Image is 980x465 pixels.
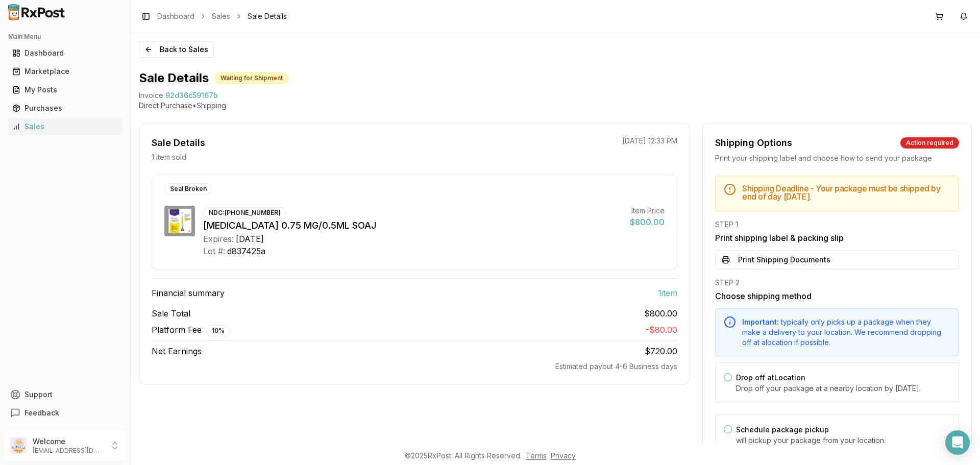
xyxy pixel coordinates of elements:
div: 10 % [206,325,230,336]
label: Schedule package pickup [736,425,829,434]
div: $800.00 [630,216,665,228]
div: d837425a [227,245,265,257]
a: Privacy [551,451,576,460]
button: Marketplace [4,63,126,80]
p: Drop off your package at a nearby location by [DATE] . [736,383,950,394]
div: Expires: [203,233,234,245]
button: Dashboard [4,45,126,61]
span: 92d36c59167b [165,90,218,101]
div: Invoice [139,90,163,101]
p: 1 item sold [152,152,186,162]
p: will pickup your package from your location. [736,435,950,446]
span: 1 item [658,287,677,299]
div: Action required [900,137,959,149]
div: Lot #: [203,245,225,257]
span: $720.00 [645,346,677,356]
div: [DATE] [236,233,264,245]
div: Dashboard [12,48,118,58]
button: Purchases [4,100,126,116]
h1: Sale Details [139,70,209,86]
span: - $80.00 [646,325,677,335]
div: typically only picks up a package when they make a delivery to your location. We recommend droppi... [742,317,950,348]
div: Sales [12,121,118,132]
div: My Posts [12,85,118,95]
div: Open Intercom Messenger [945,430,970,455]
div: Print your shipping label and choose how to send your package [715,153,959,163]
img: Trulicity 0.75 MG/0.5ML SOAJ [164,206,195,236]
button: Feedback [4,404,126,422]
span: Net Earnings [152,345,202,357]
h5: Shipping Deadline - Your package must be shipped by end of day [DATE] . [742,184,950,201]
label: Drop off at Location [736,373,805,382]
p: [DATE] 12:33 PM [622,136,677,146]
div: Purchases [12,103,118,113]
div: NDC: [PHONE_NUMBER] [203,207,286,218]
button: Support [4,385,126,404]
div: Estimated payout 4-6 Business days [152,361,677,372]
button: Print Shipping Documents [715,250,959,270]
div: Marketplace [12,66,118,77]
p: Direct Purchase • Shipping [139,101,972,111]
a: Terms [526,451,547,460]
div: Sale Details [152,136,205,150]
div: STEP 2 [715,278,959,288]
div: STEP 1 [715,219,959,230]
span: Platform Fee [152,324,230,336]
h2: Main Menu [8,33,122,41]
a: Sales [212,11,230,21]
div: Shipping Options [715,136,792,150]
span: $800.00 [644,307,677,320]
span: Feedback [24,408,59,418]
a: Dashboard [8,44,122,62]
div: Item Price [630,206,665,216]
h3: Choose shipping method [715,290,959,302]
img: RxPost Logo [4,4,69,20]
button: Sales [4,118,126,135]
div: Seal Broken [164,183,212,194]
h3: Print shipping label & packing slip [715,232,959,244]
a: My Posts [8,81,122,99]
button: Back to Sales [139,41,214,58]
span: Sale Details [248,11,287,21]
span: Important: [742,317,779,326]
a: Dashboard [157,11,194,21]
a: Sales [8,117,122,136]
div: Waiting for Shipment [215,72,288,84]
nav: breadcrumb [157,11,287,21]
p: Welcome [33,436,104,447]
a: Marketplace [8,62,122,81]
a: Purchases [8,99,122,117]
span: Sale Total [152,307,190,320]
button: My Posts [4,82,126,98]
span: Financial summary [152,287,225,299]
img: User avatar [10,437,27,454]
p: [EMAIL_ADDRESS][DOMAIN_NAME] [33,447,104,455]
div: [MEDICAL_DATA] 0.75 MG/0.5ML SOAJ [203,218,622,233]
